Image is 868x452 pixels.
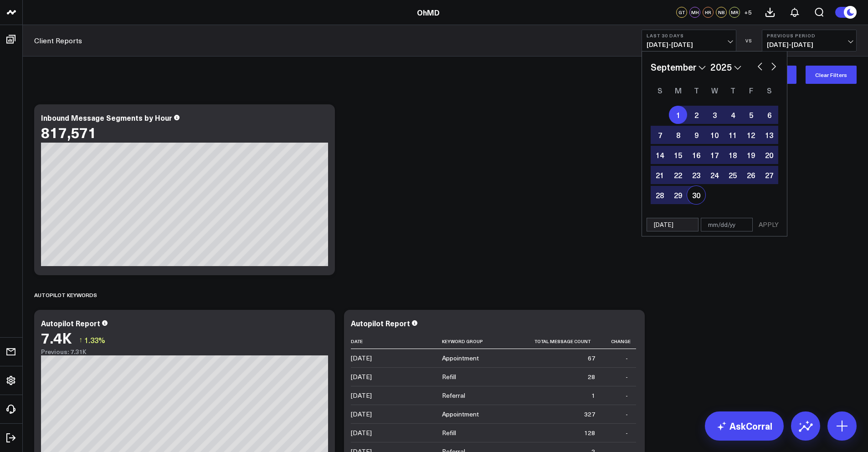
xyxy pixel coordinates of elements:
button: Clear Filters [806,66,857,84]
div: Monday [669,83,687,98]
button: +5 [742,7,753,18]
a: OhMD [417,7,440,17]
b: Previous Period [767,33,852,38]
div: - [626,372,628,381]
div: Appointment [442,410,479,419]
div: Autopilot Report [351,318,410,328]
span: 1.33% [84,335,105,345]
div: Inbound Message Segments by Hour [41,113,172,123]
div: Autopilot Report [41,318,100,328]
th: Date [351,334,442,349]
a: AskCorral [705,411,784,441]
div: 67 [588,354,595,363]
div: Previous: 7.31K [41,348,328,355]
span: + 5 [744,9,752,15]
input: mm/dd/yy [701,218,753,231]
div: - [626,391,628,400]
div: [DATE] [351,428,372,437]
div: [DATE] [351,354,372,363]
div: GT [676,7,687,18]
div: - [626,410,628,419]
div: Sunday [651,83,669,98]
th: Total Message Count [513,334,603,349]
div: NB [716,7,727,18]
a: Client Reports [34,36,82,46]
b: Last 30 Days [647,33,731,38]
th: Change [603,334,636,349]
div: - [626,428,628,437]
div: Wednesday [705,83,724,98]
div: MR [729,7,740,18]
div: 7.4K [41,329,72,346]
button: APPLY [755,218,782,231]
div: Tuesday [687,83,705,98]
span: [DATE] - [DATE] [767,41,852,48]
div: MH [689,7,700,18]
div: Referral [442,391,465,400]
span: [DATE] - [DATE] [647,41,731,48]
div: Saturday [760,83,778,98]
div: 28 [588,372,595,381]
div: 327 [584,410,595,419]
div: Refill [442,428,456,437]
div: Autopilot Keywords [34,284,97,305]
div: Refill [442,372,456,381]
div: Friday [742,83,760,98]
div: 128 [584,428,595,437]
div: 817,571 [41,124,97,140]
div: HR [703,7,714,18]
div: [DATE] [351,391,372,400]
button: Previous Period[DATE]-[DATE] [762,30,857,51]
div: Appointment [442,354,479,363]
div: VS [741,38,757,43]
th: Keyword Group [442,334,513,349]
button: Last 30 Days[DATE]-[DATE] [642,30,736,51]
div: Thursday [724,83,742,98]
div: 1 [591,391,595,400]
input: mm/dd/yy [647,218,699,231]
span: ↑ [79,334,82,346]
div: - [626,354,628,363]
div: [DATE] [351,372,372,381]
div: [DATE] [351,410,372,419]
